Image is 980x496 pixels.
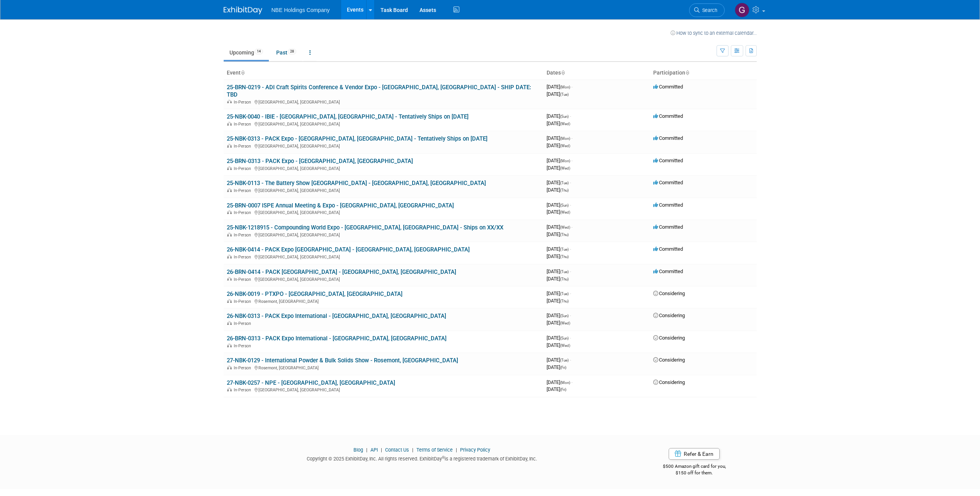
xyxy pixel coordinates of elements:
span: (Sun) [560,114,569,119]
span: [DATE] [547,290,571,296]
a: 25-BRN-0007 ISPE Annual Meeting & Expo - [GEOGRAPHIC_DATA], [GEOGRAPHIC_DATA] [227,202,454,209]
span: (Tue) [560,181,569,185]
span: [DATE] [547,180,571,185]
span: In-Person [234,144,253,149]
span: Considering [653,335,685,341]
span: [DATE] [547,379,572,385]
a: 26-NBK-0313 - PACK Expo International - [GEOGRAPHIC_DATA], [GEOGRAPHIC_DATA] [227,313,446,319]
span: [DATE] [547,202,571,208]
span: In-Person [234,166,253,171]
img: In-Person Event [227,100,232,104]
span: Considering [653,357,685,363]
span: [DATE] [547,364,566,370]
span: (Thu) [560,233,569,237]
img: In-Person Event [227,343,232,347]
img: In-Person Event [227,188,232,192]
span: [DATE] [547,335,571,341]
div: [GEOGRAPHIC_DATA], [GEOGRAPHIC_DATA] [227,253,540,260]
span: In-Person [234,233,253,238]
th: Participation [650,66,757,80]
div: [GEOGRAPHIC_DATA], [GEOGRAPHIC_DATA] [227,165,540,171]
a: 26-NBK-0414 - PACK Expo [GEOGRAPHIC_DATA] - [GEOGRAPHIC_DATA], [GEOGRAPHIC_DATA] [227,246,470,253]
div: $500 Amazon gift card for you, [632,458,757,476]
span: Considering [653,290,685,296]
a: Privacy Policy [460,447,490,453]
span: (Mon) [560,136,570,141]
img: In-Person Event [227,299,232,303]
a: Past28 [270,45,302,60]
img: In-Person Event [227,255,232,258]
div: [GEOGRAPHIC_DATA], [GEOGRAPHIC_DATA] [227,276,540,282]
span: [DATE] [547,246,571,252]
span: In-Person [234,343,253,348]
span: [DATE] [547,135,572,141]
div: Rosemont, [GEOGRAPHIC_DATA] [227,298,540,304]
span: [DATE] [547,91,569,97]
div: [GEOGRAPHIC_DATA], [GEOGRAPHIC_DATA] [227,187,540,193]
span: Committed [653,180,683,185]
span: (Wed) [560,210,570,214]
span: [DATE] [547,253,569,259]
span: [DATE] [547,231,569,237]
span: Committed [653,113,683,119]
span: [DATE] [547,298,569,304]
span: (Sun) [560,203,569,207]
a: 26-BRN-0414 - PACK [GEOGRAPHIC_DATA] - [GEOGRAPHIC_DATA], [GEOGRAPHIC_DATA] [227,268,456,275]
span: In-Person [234,100,253,105]
span: (Wed) [560,166,570,170]
div: Rosemont, [GEOGRAPHIC_DATA] [227,364,540,370]
a: 25-NBK-1218915 - Compounding World Expo - [GEOGRAPHIC_DATA], [GEOGRAPHIC_DATA] - Ships on XX/XX [227,224,503,231]
span: (Tue) [560,358,569,362]
a: Contact Us [385,447,409,453]
span: Committed [653,202,683,208]
span: [DATE] [547,342,570,348]
span: In-Person [234,365,253,370]
img: Gina Gregory [735,3,749,17]
span: (Mon) [560,159,570,163]
sup: ® [442,455,445,460]
span: Committed [653,246,683,252]
a: 27-NBK-0129 - International Powder & Bulk Solids Show - Rosemont, [GEOGRAPHIC_DATA] [227,357,458,364]
div: [GEOGRAPHIC_DATA], [GEOGRAPHIC_DATA] [227,99,540,105]
div: [GEOGRAPHIC_DATA], [GEOGRAPHIC_DATA] [227,143,540,149]
span: [DATE] [547,158,572,163]
span: Committed [653,135,683,141]
span: - [570,180,571,185]
div: [GEOGRAPHIC_DATA], [GEOGRAPHIC_DATA] [227,386,540,392]
span: (Tue) [560,92,569,97]
span: In-Person [234,277,253,282]
img: In-Person Event [227,387,232,391]
span: - [571,135,572,141]
span: (Thu) [560,299,569,303]
span: [DATE] [547,357,571,363]
span: In-Person [234,321,253,326]
span: (Tue) [560,270,569,274]
span: Committed [653,268,683,274]
span: In-Person [234,387,253,392]
div: [GEOGRAPHIC_DATA], [GEOGRAPHIC_DATA] [227,209,540,215]
span: 28 [288,49,296,54]
span: | [379,447,384,453]
th: Dates [544,66,650,80]
img: In-Person Event [227,365,232,369]
a: How to sync to an external calendar... [671,30,757,36]
span: [DATE] [547,84,572,90]
a: Sort by Start Date [561,70,565,76]
span: (Wed) [560,321,570,325]
span: (Fri) [560,365,566,370]
span: Search [700,7,717,13]
span: (Tue) [560,292,569,296]
a: Upcoming14 [224,45,269,60]
span: - [571,84,572,90]
th: Event [224,66,544,80]
span: (Mon) [560,85,570,89]
img: In-Person Event [227,122,232,126]
span: - [570,313,571,318]
span: In-Person [234,210,253,215]
a: 25-NBK-0113 - The Battery Show [GEOGRAPHIC_DATA] - [GEOGRAPHIC_DATA], [GEOGRAPHIC_DATA] [227,180,486,187]
span: - [570,268,571,274]
span: (Wed) [560,343,570,348]
div: [GEOGRAPHIC_DATA], [GEOGRAPHIC_DATA] [227,231,540,238]
span: - [570,202,571,208]
span: Considering [653,313,685,318]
